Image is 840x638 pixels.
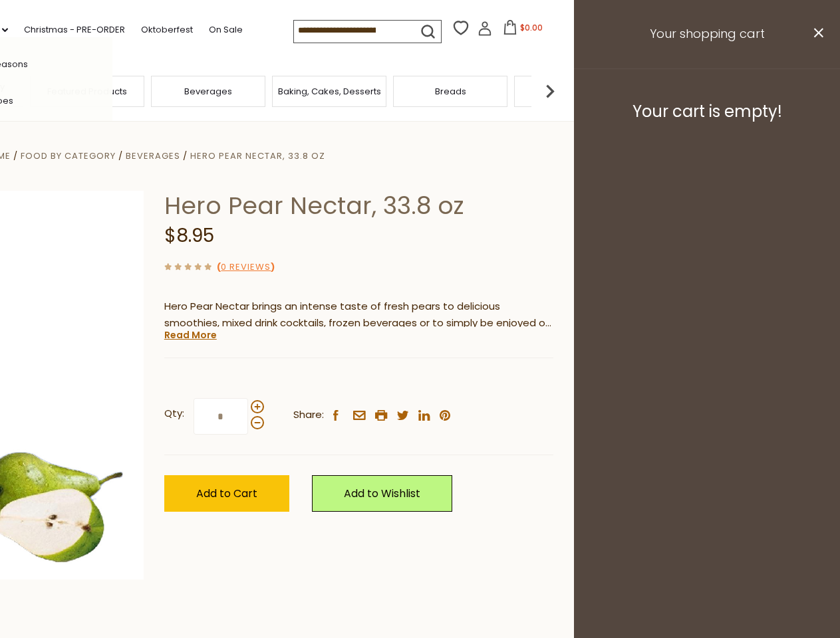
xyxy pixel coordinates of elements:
[190,150,325,162] a: Hero Pear Nectar, 33.8 oz
[591,102,823,122] h3: Your cart is empty!
[164,223,214,249] span: $8.95
[164,298,553,332] p: Hero Pear Nectar brings an intense taste of fresh pears to delicious smoothies, mixed drink cockt...
[221,261,271,274] a: 0 Reviews
[164,328,217,342] a: Read More
[495,20,551,40] button: $0.00
[21,150,116,162] a: Food By Category
[141,23,193,37] a: Oktoberfest
[164,475,289,512] button: Add to Cart
[293,407,324,423] span: Share:
[194,398,248,435] input: Qty:
[537,78,563,104] img: next arrow
[184,86,232,96] a: Beverages
[435,86,466,96] a: Breads
[24,23,125,37] a: Christmas - PRE-ORDER
[164,405,184,422] strong: Qty:
[209,23,243,37] a: On Sale
[196,486,257,501] span: Add to Cart
[126,150,180,162] a: Beverages
[312,475,452,512] a: Add to Wishlist
[278,86,381,96] a: Baking, Cakes, Desserts
[164,191,553,221] h1: Hero Pear Nectar, 33.8 oz
[217,261,275,273] span: ( )
[520,22,543,33] span: $0.00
